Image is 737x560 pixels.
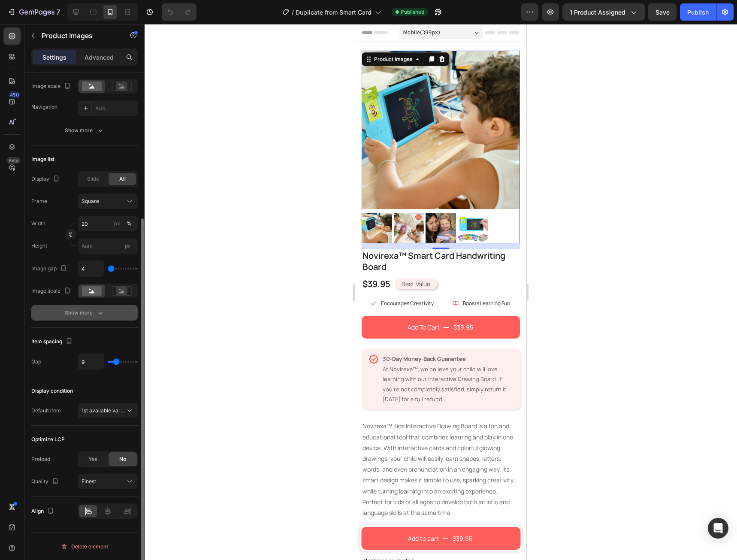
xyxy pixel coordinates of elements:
[124,218,134,229] button: px
[31,407,61,415] div: Default item
[162,3,196,21] div: Undo/Redo
[31,358,41,366] div: Gap
[31,263,69,275] div: Image gap
[31,242,47,250] label: Height
[82,478,96,484] span: Finest
[296,8,372,17] span: Duplicate from Smart Card
[82,407,130,414] span: 1st available variant
[42,30,115,41] p: Product Images
[31,540,138,554] button: Delete element
[401,8,424,16] span: Published
[680,3,716,21] button: Publish
[65,126,105,135] div: Show more
[562,3,645,21] button: 1 product assigned
[78,403,138,418] button: 1st available variant
[31,387,73,395] div: Display condition
[31,506,56,517] div: Align
[127,220,132,227] div: %
[78,238,138,254] input: px
[119,175,126,183] span: All
[119,455,126,463] span: No
[31,476,60,487] div: Quality
[78,194,138,209] button: Square
[78,474,138,489] button: Finest
[8,91,21,98] div: 450
[78,261,104,276] input: Auto
[648,3,677,21] button: Save
[82,197,99,205] span: Square
[61,542,108,552] div: Delete element
[355,24,526,560] iframe: Design area
[31,285,72,297] div: Image scale
[114,220,120,227] div: px
[31,123,138,138] button: Show more
[3,3,64,21] button: 7
[125,242,131,249] span: px
[687,8,709,17] div: Publish
[31,336,74,348] div: Item spacing
[65,309,105,317] div: Show more
[42,53,66,62] p: Settings
[31,103,57,111] div: Navigation
[56,7,60,17] p: 7
[31,220,45,227] label: Width
[85,53,114,62] p: Advanced
[31,155,54,163] div: Image list
[87,175,99,183] span: Slide
[655,9,670,16] span: Save
[31,81,72,92] div: Image scale
[112,218,122,229] button: %
[292,8,294,17] span: /
[95,105,136,112] div: Add...
[31,436,65,443] div: Optimize LCP
[708,518,728,539] div: Open Intercom Messenger
[31,455,50,463] div: Preload
[88,455,97,463] span: Yes
[31,305,138,321] button: Show more
[78,216,138,231] input: px%
[78,354,104,369] input: Auto
[31,197,47,205] label: Frame
[6,157,21,164] div: Beta
[570,8,625,17] span: 1 product assigned
[31,173,61,185] div: Display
